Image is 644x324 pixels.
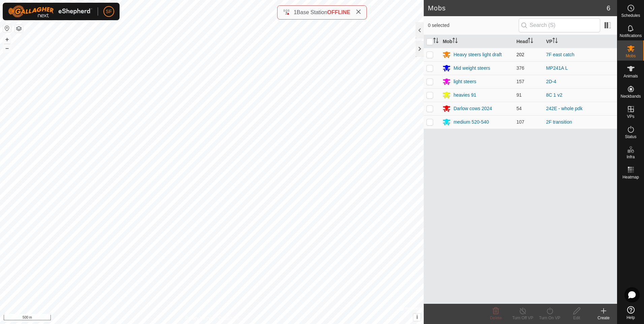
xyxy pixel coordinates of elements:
a: 2F transition [546,119,572,125]
button: Reset Map [3,24,11,32]
span: OFFLINE [327,9,350,15]
div: light steers [453,78,476,85]
span: 6 [607,3,610,13]
span: 1 [294,9,297,15]
div: Create [590,315,617,321]
div: Turn Off VP [509,315,536,321]
span: 0 selected [428,22,518,29]
span: Delete [490,316,502,320]
h2: Mobs [428,4,606,12]
div: Mid weight steers [453,65,490,72]
span: Infra [626,155,635,159]
img: Gallagher Logo [8,5,92,18]
span: 376 [516,65,524,71]
a: 7F east catch [546,52,574,57]
a: MP241A L [546,65,568,71]
span: i [416,314,418,320]
button: – [3,44,11,52]
a: Privacy Policy [185,315,211,321]
div: Heavy steers light draft [453,51,502,58]
span: 202 [516,52,524,57]
th: VP [543,35,617,48]
div: Turn On VP [536,315,563,321]
a: Contact Us [219,315,238,321]
span: Schedules [621,13,640,18]
p-sorticon: Activate to sort [433,39,439,44]
a: 8C 1 v2 [546,92,562,98]
span: 91 [516,92,522,98]
span: 107 [516,119,524,125]
span: Base Station [297,9,327,15]
span: VPs [627,115,634,119]
button: Map Layers [15,25,23,33]
span: 157 [516,79,524,84]
span: Status [625,135,636,139]
p-sorticon: Activate to sort [452,39,458,44]
span: Animals [623,74,638,78]
a: 242E - whole pdk [546,106,582,111]
div: heavies 91 [453,92,476,99]
span: Notifications [620,34,642,38]
span: SF [106,8,112,15]
span: Heatmap [622,175,639,179]
div: medium 520-540 [453,119,489,126]
span: 54 [516,106,522,111]
div: Edit [563,315,590,321]
p-sorticon: Activate to sort [528,39,533,44]
div: Darlow cows 2024 [453,105,492,112]
a: 2D-4 [546,79,556,84]
span: Neckbands [620,94,641,98]
span: Mobs [626,54,636,58]
a: Help [617,303,644,322]
p-sorticon: Activate to sort [552,39,558,44]
th: Mob [440,35,514,48]
button: i [413,314,421,321]
th: Head [514,35,543,48]
input: Search (S) [519,18,600,32]
span: Help [626,316,635,320]
button: + [3,35,11,43]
